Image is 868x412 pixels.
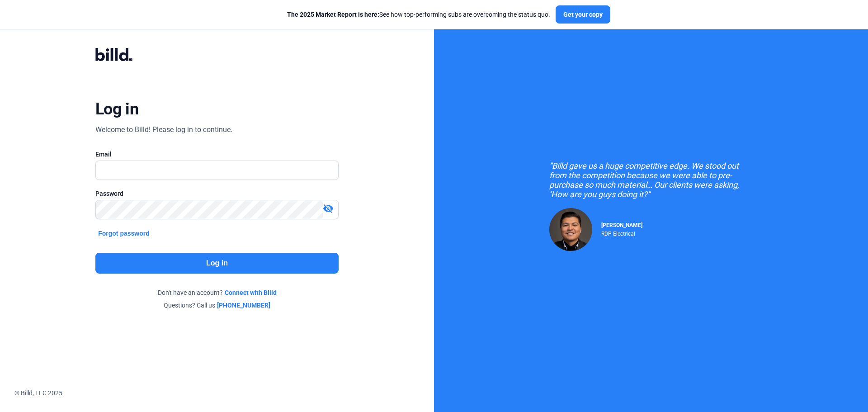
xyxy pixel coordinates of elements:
div: Password [95,189,339,198]
button: Get your copy [556,5,610,24]
span: [PERSON_NAME] [601,222,642,228]
div: Log in [95,99,138,119]
a: Connect with Billd [225,288,277,297]
a: [PHONE_NUMBER] [217,301,270,310]
div: Questions? Call us [95,301,339,310]
div: Email [95,150,339,159]
div: Don't have an account? [95,288,339,297]
div: "Billd gave us a huge competitive edge. We stood out from the competition because we were able to... [549,161,753,199]
mat-icon: visibility_off [323,203,334,214]
div: See how top-performing subs are overcoming the status quo. [287,10,550,19]
button: Forgot password [95,228,152,238]
span: The 2025 Market Report is here: [287,11,379,18]
button: Log in [95,253,339,274]
div: RDP Electrical [601,228,642,237]
div: Welcome to Billd! Please log in to continue. [95,124,232,135]
img: Raul Pacheco [549,208,592,251]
